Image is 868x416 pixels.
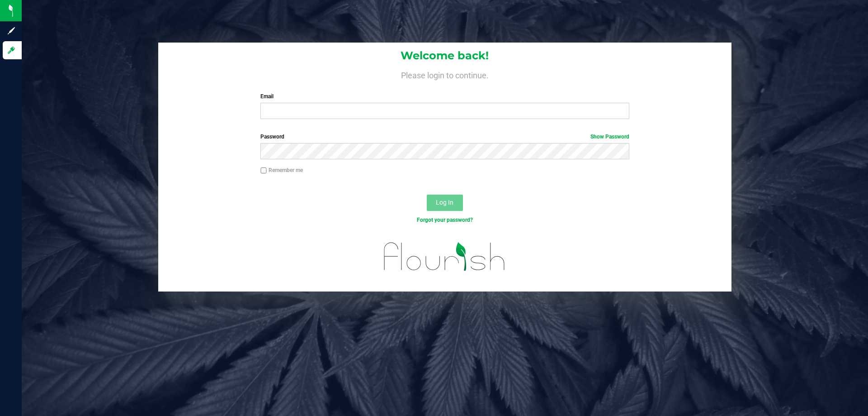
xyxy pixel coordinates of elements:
[7,46,16,55] inline-svg: Log in
[260,167,267,174] input: Remember me
[590,134,629,140] a: Show Password
[427,195,463,211] button: Log In
[436,199,453,206] span: Log In
[7,26,16,35] inline-svg: Sign up
[417,217,473,223] a: Forgot your password?
[158,69,731,80] h4: Please login to continue.
[260,134,284,140] span: Password
[373,234,516,280] img: flourish_logo.svg
[260,166,303,174] label: Remember me
[158,50,731,62] h1: Welcome back!
[260,92,629,100] label: Email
